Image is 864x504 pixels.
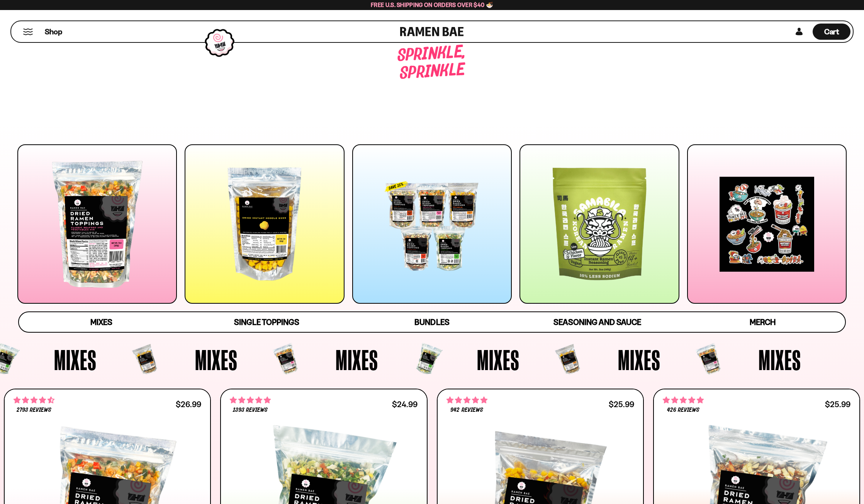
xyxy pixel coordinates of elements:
div: $24.99 [392,401,418,408]
span: Bundles [414,317,449,327]
a: Merch [680,312,845,332]
span: Single Toppings [234,317,299,327]
a: Bundles [350,312,515,332]
span: Mixes [477,345,519,374]
a: Single Toppings [184,312,350,332]
span: Merch [750,317,776,327]
span: Shop [45,27,62,37]
div: $25.99 [825,401,850,408]
span: Mixes [618,345,660,374]
span: 426 reviews [667,407,699,413]
span: Cart [824,27,839,36]
a: Mixes [19,312,184,332]
div: $26.99 [176,401,201,408]
span: Mixes [90,317,112,327]
a: Seasoning and Sauce [514,312,680,332]
a: Shop [45,24,62,40]
span: 4.76 stars [663,395,704,405]
span: 4.68 stars [14,395,54,405]
button: Mobile Menu Trigger [23,29,33,35]
span: Mixes [336,345,378,374]
span: Free U.S. Shipping on Orders over $40 🍜 [371,1,493,8]
span: 942 reviews [450,407,483,413]
span: Mixes [54,345,97,374]
a: Cart [813,21,850,42]
span: 2793 reviews [17,407,51,413]
span: Mixes [195,345,238,374]
div: $25.99 [609,401,634,408]
span: 4.76 stars [230,395,271,405]
span: 1393 reviews [233,407,268,413]
span: Mixes [759,345,801,374]
span: Seasoning and Sauce [553,317,641,327]
span: 4.75 stars [446,395,487,405]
